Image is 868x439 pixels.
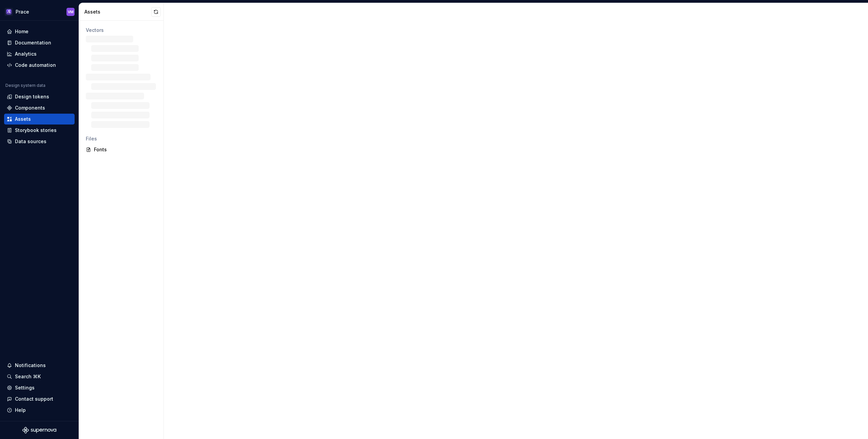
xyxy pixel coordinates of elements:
button: Contact support [4,394,75,404]
a: Components [4,102,75,113]
div: Storybook stories [15,127,57,134]
div: Analytics [15,51,37,57]
div: Help [15,407,26,414]
div: Design system data [5,83,45,88]
a: Settings [4,382,75,393]
a: Storybook stories [4,125,75,136]
a: Documentation [4,37,75,48]
div: Code automation [15,62,56,69]
div: Settings [15,384,35,391]
div: Design tokens [15,93,49,100]
div: Assets [84,8,151,15]
div: Prace [16,8,29,15]
div: Home [15,28,28,35]
button: PraceVM [1,4,77,19]
a: Design tokens [4,91,75,102]
a: Analytics [4,49,75,59]
div: Files [86,135,157,142]
div: Contact support [15,396,53,402]
div: Assets [15,116,31,122]
div: Documentation [15,39,51,46]
div: Data sources [15,138,46,145]
a: Assets [4,114,75,125]
div: VM [68,9,74,15]
div: Vectors [86,27,157,34]
button: Search ⌘K [4,371,75,382]
a: Code automation [4,60,75,71]
div: Notifications [15,362,46,369]
div: Fonts [94,146,157,153]
button: Notifications [4,360,75,371]
a: Data sources [4,136,75,147]
img: 63932fde-23f0-455f-9474-7c6a8a4930cd.png [5,8,13,16]
a: Home [4,26,75,37]
button: Help [4,405,75,416]
div: Search ⌘K [15,373,41,380]
svg: Supernova Logo [22,427,56,434]
div: Components [15,104,45,111]
a: Fonts [83,144,159,155]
